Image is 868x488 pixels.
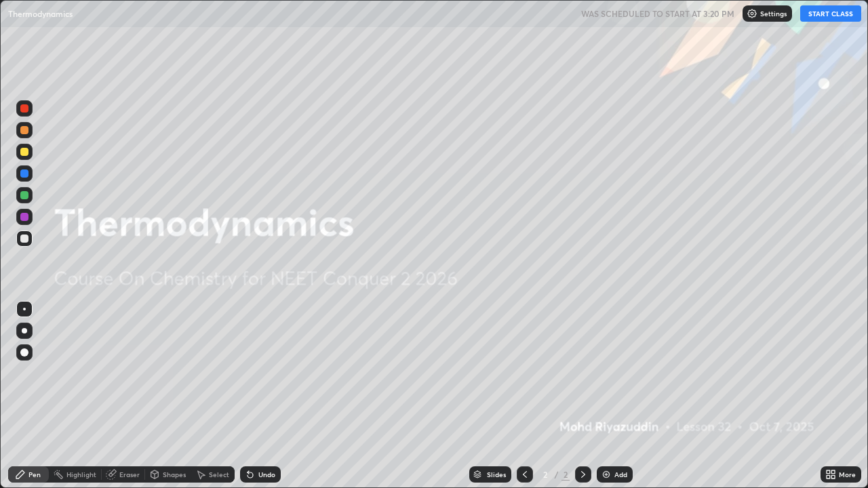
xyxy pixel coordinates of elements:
[561,468,570,481] div: 2
[601,469,612,480] img: add-slide-button
[760,10,787,17] p: Settings
[209,471,229,478] div: Select
[8,8,73,19] p: Thermodynamics
[581,7,734,20] h5: WAS SCHEDULED TO START AT 3:20 PM
[839,471,856,478] div: More
[258,471,275,478] div: Undo
[614,471,627,478] div: Add
[28,471,41,478] div: Pen
[747,8,757,19] img: class-settings-icons
[538,470,552,479] div: 2
[119,471,140,478] div: Eraser
[66,471,96,478] div: Highlight
[800,5,861,22] button: START CLASS
[163,471,186,478] div: Shapes
[487,471,506,478] div: Slides
[555,470,559,479] div: /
